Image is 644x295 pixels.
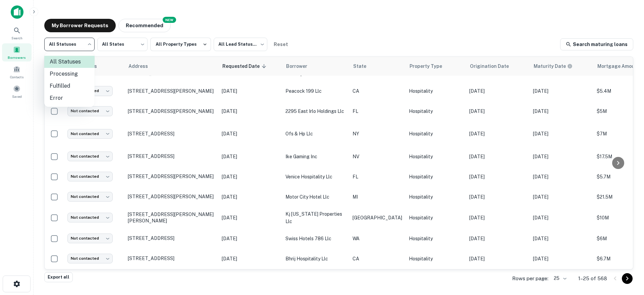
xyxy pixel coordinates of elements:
li: All Statuses [44,56,95,68]
li: Error [44,92,95,104]
li: Fulfilled [44,80,95,92]
li: Processing [44,68,95,80]
iframe: Chat Widget [610,241,644,273]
